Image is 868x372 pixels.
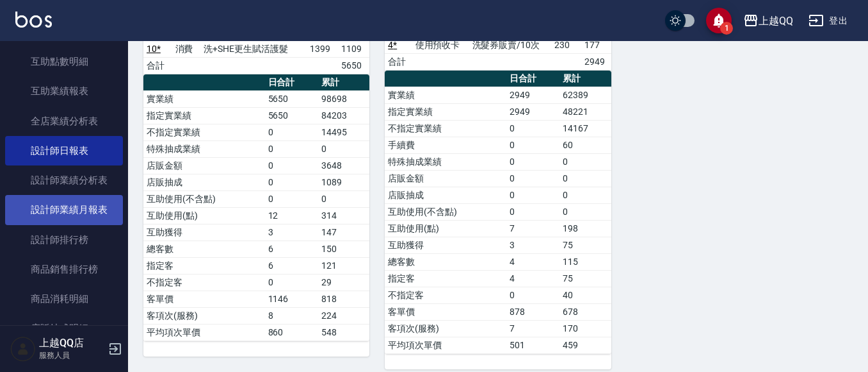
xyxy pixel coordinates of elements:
td: 互助使用(點) [385,220,506,237]
td: 14495 [318,124,369,140]
img: Logo [15,12,52,28]
td: 84203 [318,107,369,124]
td: 消費 [172,40,201,57]
td: 洗+SHE更生賦活護髮 [200,40,307,57]
td: 0 [265,190,319,207]
td: 75 [559,237,611,253]
td: 互助使用(不含點) [143,190,265,207]
td: 實業績 [143,90,265,107]
td: 14167 [559,120,611,137]
td: 洗髮券販賣/10次 [469,37,552,53]
table: a dense table [143,74,369,341]
td: 177 [581,37,611,53]
td: 147 [318,224,369,241]
td: 0 [265,174,319,190]
td: 860 [265,324,319,341]
td: 678 [559,303,611,320]
td: 5650 [265,107,319,124]
td: 501 [506,337,560,353]
td: 不指定實業績 [143,124,265,140]
td: 1109 [338,40,369,57]
td: 4 [506,270,560,287]
button: 登出 [803,9,853,33]
td: 互助獲得 [143,224,265,241]
td: 75 [559,270,611,287]
td: 互助獲得 [385,237,506,253]
td: 互助使用(點) [143,207,265,224]
td: 459 [559,337,611,353]
a: 全店業績分析表 [5,106,123,136]
td: 198 [559,220,611,237]
a: 店販抽成明細 [5,314,123,343]
h5: 上越QQ店 [39,337,104,350]
td: 1399 [307,40,338,57]
td: 818 [318,291,369,307]
td: 0 [559,153,611,170]
td: 合計 [143,57,172,74]
td: 2949 [506,87,560,103]
td: 0 [506,287,560,303]
th: 日合計 [265,74,319,91]
td: 使用預收卡 [412,37,469,53]
td: 客項次(服務) [385,320,506,337]
td: 0 [506,137,560,153]
td: 2949 [506,103,560,120]
td: 12 [265,207,319,224]
td: 總客數 [143,241,265,257]
td: 115 [559,253,611,270]
td: 平均項次單價 [385,337,506,353]
td: 1089 [318,174,369,190]
td: 0 [318,190,369,207]
td: 60 [559,137,611,153]
th: 日合計 [506,71,560,87]
td: 店販金額 [385,170,506,187]
a: 設計師日報表 [5,136,123,165]
td: 0 [506,170,560,187]
td: 0 [318,140,369,157]
td: 878 [506,303,560,320]
td: 3 [506,237,560,253]
td: 0 [506,203,560,220]
td: 98698 [318,90,369,107]
td: 2949 [581,53,611,70]
td: 平均項次單價 [143,324,265,341]
td: 121 [318,257,369,274]
td: 8 [265,307,319,324]
td: 特殊抽成業績 [143,140,265,157]
td: 手續費 [385,137,506,153]
td: 0 [559,170,611,187]
td: 特殊抽成業績 [385,153,506,170]
td: 指定實業績 [385,103,506,120]
td: 314 [318,207,369,224]
td: 5650 [265,90,319,107]
td: 7 [506,320,560,337]
td: 合計 [385,53,412,70]
th: 累計 [559,71,611,87]
td: 40 [559,287,611,303]
td: 170 [559,320,611,337]
td: 指定客 [385,270,506,287]
td: 0 [506,187,560,203]
a: 設計師業績月報表 [5,195,123,224]
td: 29 [318,274,369,291]
td: 0 [506,120,560,137]
td: 150 [318,241,369,257]
td: 店販抽成 [385,187,506,203]
a: 互助點數明細 [5,47,123,76]
td: 店販金額 [143,157,265,174]
span: 1 [720,22,733,35]
td: 230 [551,37,581,53]
a: 互助業績報表 [5,76,123,106]
td: 指定客 [143,257,265,274]
td: 0 [265,157,319,174]
td: 7 [506,220,560,237]
td: 0 [559,187,611,203]
td: 店販抽成 [143,174,265,190]
button: save [706,8,732,33]
td: 不指定客 [143,274,265,291]
td: 62389 [559,87,611,103]
button: 上越QQ [738,8,798,34]
td: 5650 [338,57,369,74]
img: Person [10,336,36,362]
a: 設計師業績分析表 [5,165,123,195]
